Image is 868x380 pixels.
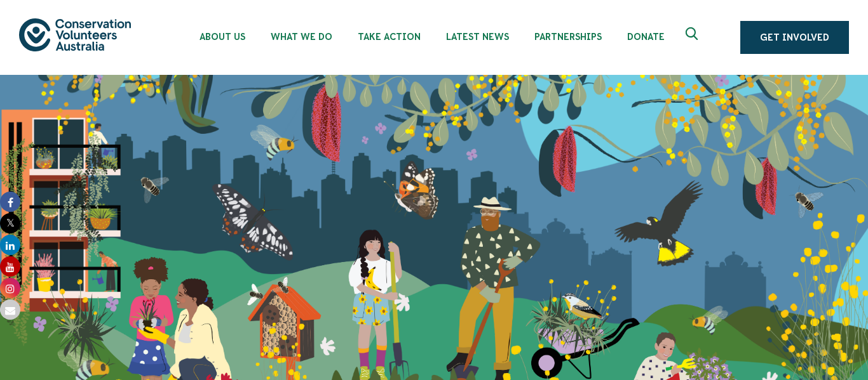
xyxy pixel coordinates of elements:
[200,32,245,42] span: About Us
[686,27,702,48] span: Expand search box
[627,32,665,42] span: Donate
[358,32,421,42] span: Take Action
[19,18,131,51] img: logo.svg
[446,32,509,42] span: Latest News
[271,32,332,42] span: What We Do
[678,22,709,53] button: Expand search box Close search box
[534,32,602,42] span: Partnerships
[740,21,849,54] a: Get Involved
